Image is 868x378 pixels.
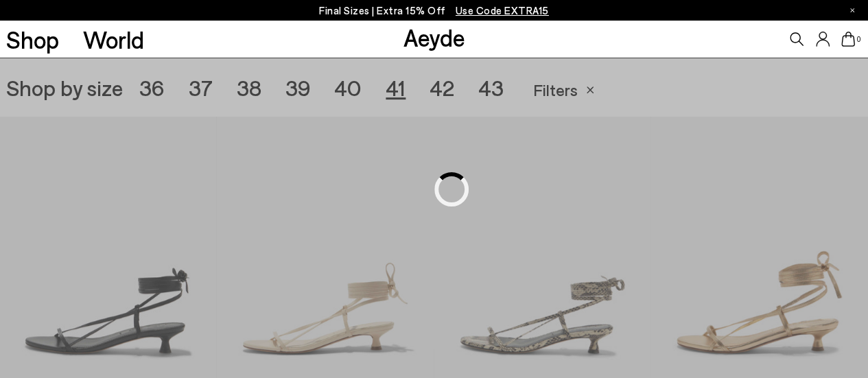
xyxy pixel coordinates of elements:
a: Shop [6,27,59,51]
a: 0 [841,32,855,47]
span: 0 [855,36,862,43]
a: Aeyde [403,23,465,51]
p: Final Sizes | Extra 15% Off [319,2,549,19]
a: World [83,27,144,51]
span: Navigate to /collections/ss25-final-sizes [456,4,549,16]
